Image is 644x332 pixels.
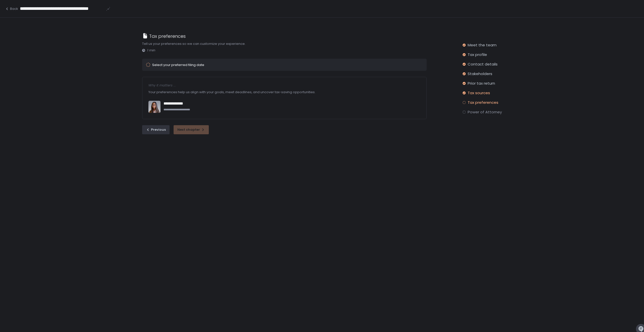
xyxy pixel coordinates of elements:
div: Previous [146,127,166,132]
div: 1 min [142,48,427,53]
span: Tax profile [468,52,487,57]
span: Tax preferences [468,100,498,105]
span: Meet the team [468,43,497,48]
div: Select your preferred filing date [152,63,204,67]
h1: Tax preferences [149,33,186,40]
div: Why it matters ... [148,83,420,88]
span: Tax sources [468,90,490,95]
div: Your preferences help us align with your goals, meet deadlines, and uncover tax-saving opportunit... [148,88,420,97]
span: Power of Attorney [468,110,502,115]
button: Previous [142,125,170,134]
button: Back [5,7,18,11]
span: Stakeholders [468,71,492,76]
div: Tell us your preferences so we can customize your experience. [142,41,427,46]
span: Prior tax return [468,81,495,86]
span: Contact details [468,62,498,67]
